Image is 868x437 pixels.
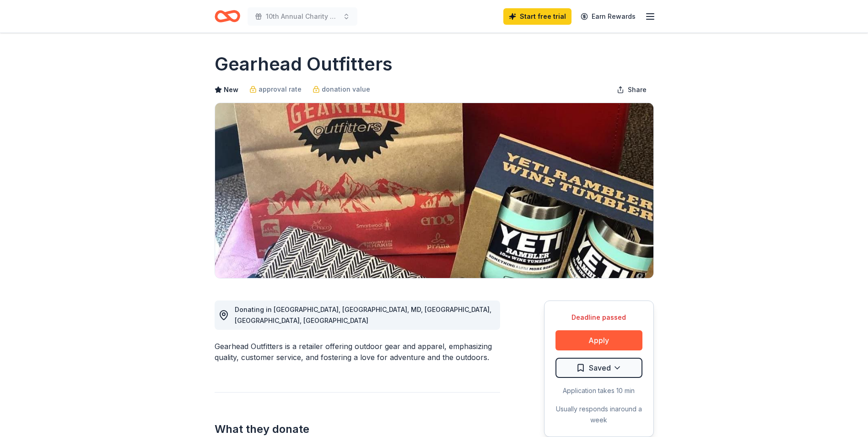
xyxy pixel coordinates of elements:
a: Start free trial [503,8,571,25]
button: 10th Annual Charity Golf Tournament [248,7,357,26]
button: Share [609,81,654,99]
div: Gearhead Outfitters is a retailer offering outdoor gear and apparel, emphasizing quality, custome... [215,341,500,363]
div: Usually responds in around a week [555,404,642,426]
a: donation value [313,84,370,95]
span: donation value [322,84,370,95]
span: Saved [589,362,611,374]
div: Application takes 10 min [555,385,642,396]
span: Donating in [GEOGRAPHIC_DATA], [GEOGRAPHIC_DATA], MD, [GEOGRAPHIC_DATA], [GEOGRAPHIC_DATA], [GEOG... [235,306,491,324]
span: Share [628,84,647,95]
a: approval rate [249,84,302,95]
button: Apply [555,330,642,350]
a: Home [215,5,240,27]
h1: Gearhead Outfitters [215,51,393,77]
button: Saved [555,358,642,378]
span: 10th Annual Charity Golf Tournament [266,11,339,22]
img: Image for Gearhead Outfitters [215,103,653,278]
div: Deadline passed [555,312,642,323]
span: New [224,84,238,95]
span: approval rate [259,84,302,95]
a: Earn Rewards [575,8,641,25]
h2: What they donate [215,422,500,437]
